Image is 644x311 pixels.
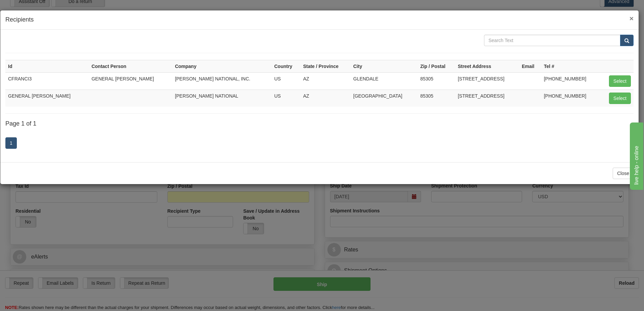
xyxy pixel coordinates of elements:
th: Country [271,60,300,72]
th: State / Province [300,60,351,72]
h4: Recipients [5,15,634,24]
td: GLENDALE [351,72,418,90]
button: Select [609,93,631,104]
td: [PHONE_NUMBER] [541,72,600,90]
td: [STREET_ADDRESS] [455,72,519,90]
th: Street Address [455,60,519,72]
iframe: chat widget [629,121,643,190]
td: [PERSON_NAME] NATIONAL [172,90,271,107]
span: × [630,14,634,22]
td: 85305 [418,72,455,90]
h4: Page 1 of 1 [5,120,634,127]
td: US [271,90,300,107]
input: Search Text [484,35,620,46]
a: 1 [5,137,17,149]
td: US [271,72,300,90]
td: GENERAL [PERSON_NAME] [5,90,89,107]
button: Close [630,15,634,22]
th: Zip / Postal [418,60,455,72]
th: Tel # [541,60,600,72]
td: [GEOGRAPHIC_DATA] [351,90,418,107]
div: live help - online [5,4,62,12]
button: Close [613,168,634,179]
td: [PERSON_NAME] NATIONAL, INC. [172,72,271,90]
th: Company [172,60,271,72]
th: Contact Person [89,60,172,72]
td: [PHONE_NUMBER] [541,90,600,107]
th: Id [5,60,89,72]
th: City [351,60,418,72]
td: GENERAL [PERSON_NAME] [89,72,172,90]
td: AZ [300,72,351,90]
button: Select [609,75,631,87]
td: AZ [300,90,351,107]
td: [STREET_ADDRESS] [455,90,519,107]
td: CFRANCI3 [5,72,89,90]
td: 85305 [418,90,455,107]
th: Email [519,60,541,72]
